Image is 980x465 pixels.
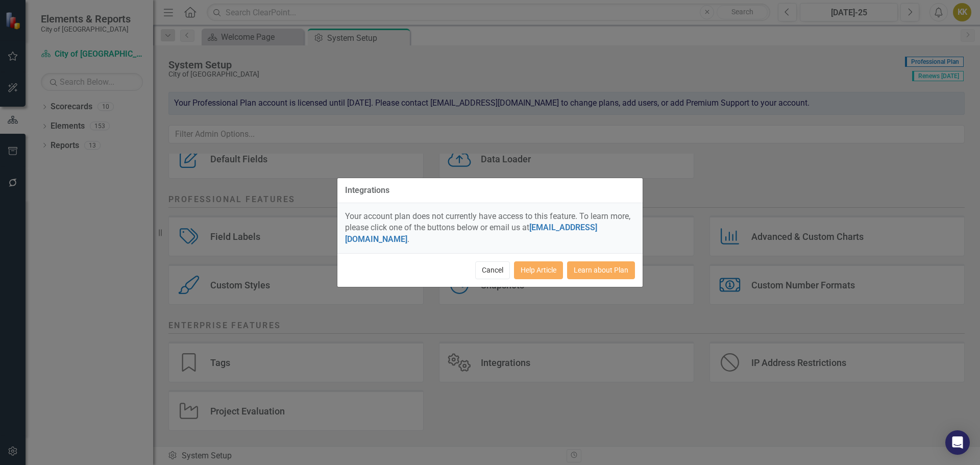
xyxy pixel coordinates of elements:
button: Cancel [475,261,510,279]
span: Your account plan does not currently have access to this feature. To learn more, please click one... [345,211,630,244]
div: Integrations [345,186,389,195]
a: Help Article [514,261,563,279]
div: Open Intercom Messenger [945,430,970,455]
a: Learn about Plan [567,261,635,279]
